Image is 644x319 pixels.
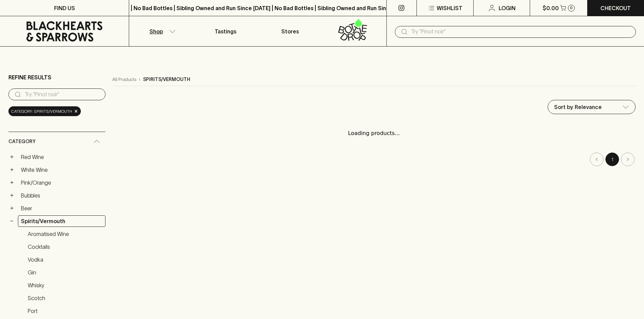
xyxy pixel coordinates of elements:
a: Bubbles [18,190,105,201]
p: Sort by Relevance [554,103,602,111]
button: Shop [129,16,193,46]
div: Sort by Relevance [548,100,635,114]
p: Refine Results [8,73,51,81]
span: Category: spirits/vermouth [11,108,72,115]
button: + [8,179,15,186]
p: Wishlist [437,4,462,12]
button: − [8,218,15,224]
a: Scotch [25,292,105,304]
a: Gin [25,267,105,278]
a: Vodka [25,254,105,265]
a: Beer [18,203,105,214]
a: Spirits/Vermouth [18,215,105,227]
a: Aromatised Wine [25,228,105,240]
a: Stores [258,16,322,46]
p: Stores [281,27,299,35]
p: Shop [149,27,163,35]
p: Login [499,4,516,12]
span: × [74,108,78,115]
p: 0 [570,6,573,10]
span: Category [8,137,35,146]
p: Tastings [215,27,236,35]
a: Cocktails [25,241,105,252]
a: All Products [112,76,136,83]
button: + [8,154,15,160]
p: › [139,76,140,83]
div: Category [8,132,105,151]
a: White Wine [18,164,105,176]
div: Loading products... [112,123,636,144]
p: $0.00 [543,4,559,12]
nav: pagination navigation [112,153,636,166]
a: Whisky [25,280,105,291]
input: Try “Pinot noir” [25,89,100,100]
button: + [8,192,15,199]
input: Try "Pinot noir" [411,26,630,37]
p: FIND US [54,4,75,12]
p: spirits/vermouth [143,76,190,83]
a: Red Wine [18,151,105,163]
button: + [8,166,15,173]
a: Pink/Orange [18,177,105,188]
a: Port [25,305,105,317]
p: Checkout [600,4,631,12]
a: Tastings [193,16,258,46]
button: + [8,205,15,212]
button: page 1 [605,153,619,166]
